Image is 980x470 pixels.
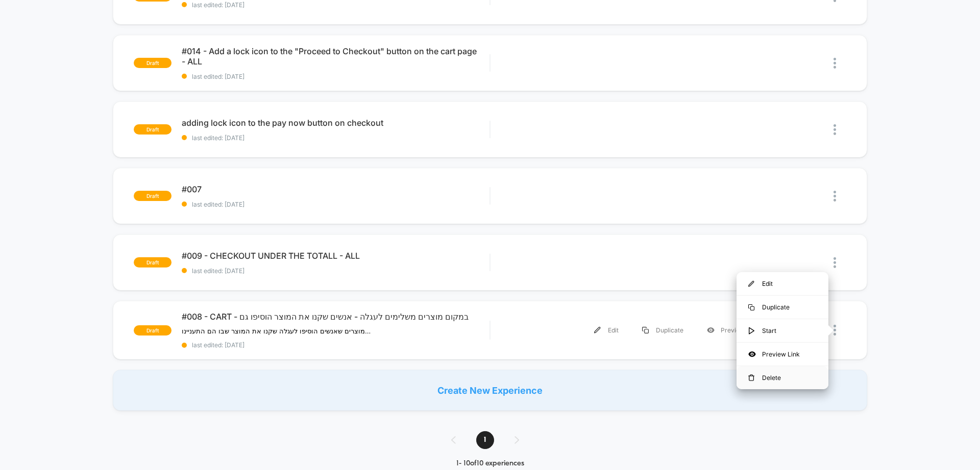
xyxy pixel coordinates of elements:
[182,267,489,275] span: last edited: [DATE]
[134,191,171,201] span: draft
[748,304,754,310] img: menu
[134,325,171,335] span: draft
[642,327,649,333] img: menu
[737,319,828,342] div: Start
[441,459,540,468] div: 1 - 10 of 10 experiences
[737,343,828,366] div: Preview Link
[834,191,836,202] img: close
[737,366,828,389] div: Delete
[182,184,489,194] span: #007
[582,319,630,342] div: Edit
[182,251,489,261] span: #009 - CHECKOUT UNDER THE TOTALL - ALL
[134,124,171,135] span: draft
[737,272,828,295] div: Edit
[748,374,754,382] img: menu
[182,134,489,142] span: last edited: [DATE]
[737,296,828,319] div: Duplicate
[630,319,695,342] div: Duplicate
[748,327,754,334] img: menu
[748,281,754,287] img: menu
[182,200,489,208] span: last edited: [DATE]
[834,58,836,69] img: close
[182,73,489,80] span: last edited: [DATE]
[476,431,494,449] span: 1
[182,341,489,349] span: last edited: [DATE]
[834,257,836,268] img: close
[182,1,489,9] span: last edited: [DATE]
[182,311,489,322] span: #008 - CART - במקום מוצרים משלימים לעגלה - אנשים שקנו את המוצר הוסיפו גם
[182,327,371,335] span: שינוי סל הקניות במקום מוצרים משלימים לעגלה זו - מוצרים שאנשים הוסיפו לעגלה שקנו את המוצר שבו הם ה...
[695,319,756,342] div: Preview
[134,257,171,267] span: draft
[182,118,489,128] span: adding lock icon to the pay now button on checkout
[834,325,836,335] img: close
[182,46,489,66] span: #014 - Add a lock icon to the "Proceed to Checkout" button on the cart page - ALL
[134,58,171,68] span: draft
[594,327,601,333] img: menu
[113,370,867,411] div: Create New Experience
[834,124,836,135] img: close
